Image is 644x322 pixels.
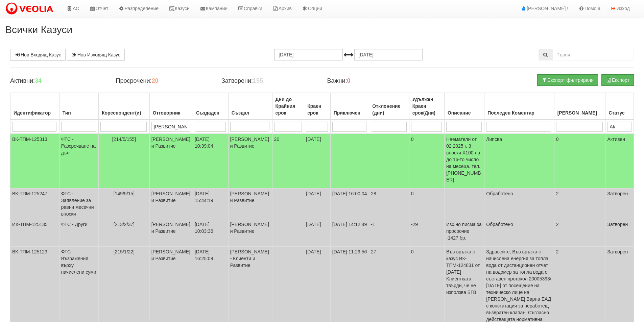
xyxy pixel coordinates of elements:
[369,219,409,247] td: -1
[446,136,482,183] p: Наематели от 02.2025 г. 3 вноски Х100 лв до 16-то число на месеца. тел. [PHONE_NUMBER]
[330,93,369,120] th: Приключен: No sort applied, activate to apply an ascending sort
[304,93,331,120] th: Краен срок: No sort applied, activate to apply an ascending sort
[10,189,59,219] td: ВК-ТПМ-125247
[193,134,228,189] td: [DATE] 10:39:04
[446,221,482,241] p: Изх.но писма за просрочие -1427 бр.
[59,134,98,189] td: ФТС - Разсрочване на дълг
[446,108,482,118] div: Описание
[253,77,263,84] b: 155
[5,2,56,16] img: VeoliaLogo.png
[10,134,59,189] td: ВК-ТПМ-125313
[409,189,444,219] td: 0
[332,108,367,118] div: Приключен
[5,24,639,35] h2: Всички Казуси
[59,93,98,120] th: Тип: No sort applied, activate to apply an ascending sort
[10,219,59,247] td: ИК-ТПМ-125135
[230,108,270,118] div: Създал
[114,222,135,227] span: [213/2/37]
[486,108,552,118] div: Последен Коментар
[330,189,369,219] td: [DATE] 16:00:04
[607,108,632,118] div: Статус
[149,189,193,219] td: [PERSON_NAME] и Развитие
[149,219,193,247] td: [PERSON_NAME] и Развитие
[486,191,513,196] span: Обработено
[193,93,228,120] th: Създаден: No sort applied, activate to apply an ascending sort
[12,108,57,118] div: Идентификатор
[151,108,191,118] div: Отговорник
[554,93,605,120] th: Брой Файлове: No sort applied, activate to apply an ascending sort
[35,77,42,84] b: 34
[304,219,331,247] td: [DATE]
[409,219,444,247] td: -29
[409,93,444,120] th: Удължен Краен срок(Дни): No sort applied, activate to apply an ascending sort
[274,95,303,118] div: Дни до Крайния срок
[304,134,331,189] td: [DATE]
[330,219,369,247] td: [DATE] 14:12:49
[149,134,193,189] td: [PERSON_NAME] и Развитие
[67,49,125,60] a: Нов Изходящ Казус
[193,189,228,219] td: [DATE] 15:44:19
[605,189,634,219] td: Затворен
[446,248,482,296] p: Във връзка с казус ВК-ТПМ-124831 от [DATE] Клиентката твърди, че не използва БГВ.
[554,189,605,219] td: 2
[151,77,158,84] b: 20
[114,249,135,254] span: [215/1/22]
[444,93,484,120] th: Описание: No sort applied, activate to apply an ascending sort
[601,74,634,86] button: Експорт
[553,49,634,60] input: Търсене по Идентификатор, Бл/Вх/Ап, Тип, Описание, Моб. Номер, Имейл, Файл, Коментар,
[409,134,444,189] td: 0
[554,219,605,247] td: 2
[59,189,98,219] td: ФТС - Заявление за равни месечни вноски
[221,78,317,84] h4: Затворени:
[537,74,598,86] button: Експорт филтрирани
[605,93,634,120] th: Статус: No sort applied, activate to apply an ascending sort
[484,93,554,120] th: Последен Коментар: No sort applied, activate to apply an ascending sort
[10,49,66,60] a: Нов Входящ Казус
[605,134,634,189] td: Активен
[98,93,149,120] th: Кореспондент(и): No sort applied, activate to apply an ascending sort
[605,219,634,247] td: Затворен
[112,137,136,142] span: [214/5/155]
[556,108,604,118] div: [PERSON_NAME]
[61,108,97,118] div: Тип
[100,108,148,118] div: Кореспондент(и)
[10,93,59,120] th: Идентификатор: No sort applied, activate to apply an ascending sort
[228,134,272,189] td: [PERSON_NAME] и Развитие
[10,78,105,84] h4: Активни:
[347,77,351,84] b: 0
[327,78,422,84] h4: Важни:
[59,219,98,247] td: ФТС - Други
[486,137,502,142] span: Липсва
[193,219,228,247] td: [DATE] 10:03:36
[306,101,329,118] div: Краен срок
[369,93,409,120] th: Отклонение (дни): No sort applied, activate to apply an ascending sort
[228,93,272,120] th: Създал: No sort applied, activate to apply an ascending sort
[369,189,409,219] td: 28
[486,222,513,227] span: Обработено
[272,93,304,120] th: Дни до Крайния срок: No sort applied, activate to apply an ascending sort
[114,191,135,196] span: [149/5/15]
[228,189,272,219] td: [PERSON_NAME] и Развитие
[149,93,193,120] th: Отговорник: No sort applied, activate to apply an ascending sort
[411,95,443,118] div: Удължен Краен срок(Дни)
[228,219,272,247] td: [PERSON_NAME] и Развитие
[195,108,226,118] div: Създаден
[274,137,280,142] span: 20
[554,134,605,189] td: 0
[304,189,331,219] td: [DATE]
[371,101,407,118] div: Отклонение (дни)
[116,78,211,84] h4: Просрочени:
